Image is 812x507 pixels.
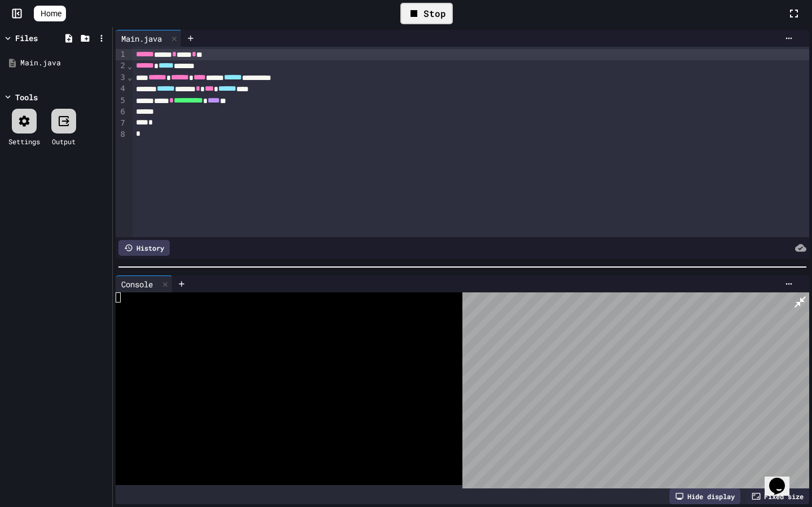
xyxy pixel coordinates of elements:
div: 7 [116,118,127,129]
div: 3 [116,72,127,83]
div: 1 [116,49,127,60]
div: Tools [15,91,38,103]
span: Fold line [127,61,133,70]
div: Fixed size [746,488,809,504]
div: Console [116,278,158,290]
div: Hide display [669,488,740,504]
div: Files [15,32,38,44]
div: Stop [400,3,453,24]
div: 8 [116,129,127,140]
a: Home [34,6,66,21]
div: Main.java [116,30,182,47]
div: 2 [116,60,127,72]
span: Fold line [127,73,133,82]
div: Main.java [20,57,108,69]
div: Console [116,275,173,292]
div: Settings [8,136,40,146]
div: History [118,240,170,256]
div: 5 [116,95,127,106]
span: Home [41,8,61,19]
div: Main.java [116,33,167,45]
div: 4 [116,83,127,95]
div: Output [52,136,76,146]
iframe: chat widget [765,462,801,496]
div: 6 [116,106,127,118]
